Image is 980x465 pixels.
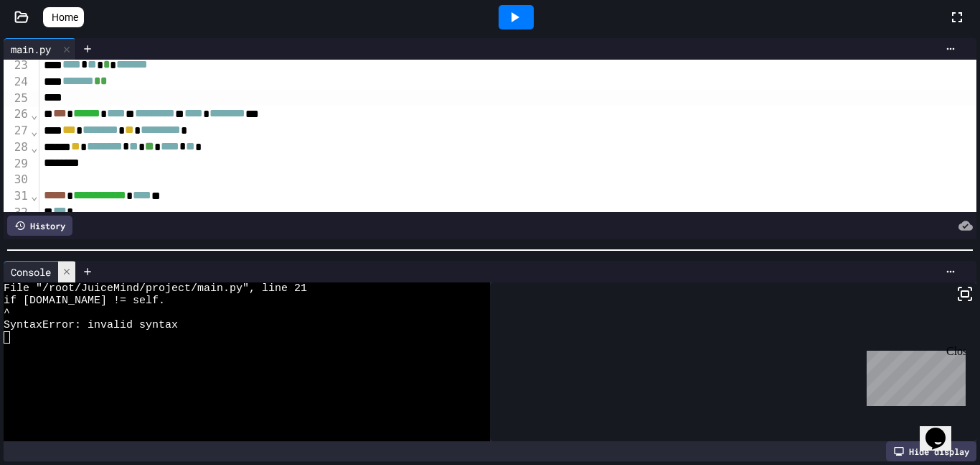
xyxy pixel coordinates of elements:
div: Chat with us now!Close [6,6,99,91]
a: Home [43,7,84,27]
div: 24 [4,74,30,91]
div: 29 [4,156,30,172]
div: Console [4,264,58,280]
div: main.py [4,42,58,57]
span: Fold line [30,108,39,121]
span: ^ [4,307,10,319]
div: main.py [4,38,76,60]
div: 23 [4,57,30,74]
iframe: chat widget [920,408,966,451]
div: 32 [4,205,30,221]
iframe: chat widget [861,345,966,406]
span: Fold line [30,189,39,203]
div: 26 [4,106,30,123]
span: SyntaxError: invalid syntax [4,319,178,331]
div: Hide display [886,441,976,461]
div: History [7,216,72,236]
div: 30 [4,172,30,188]
span: Fold line [30,141,39,155]
div: Console [4,261,76,282]
span: Fold line [30,124,39,138]
span: if [DOMAIN_NAME] != self. [4,295,165,307]
div: 28 [4,139,30,156]
span: File "/root/JuiceMind/project/main.py", line 21 [4,282,307,295]
div: 31 [4,188,30,205]
span: Home [52,10,78,24]
div: 25 [4,91,30,106]
div: 27 [4,123,30,139]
